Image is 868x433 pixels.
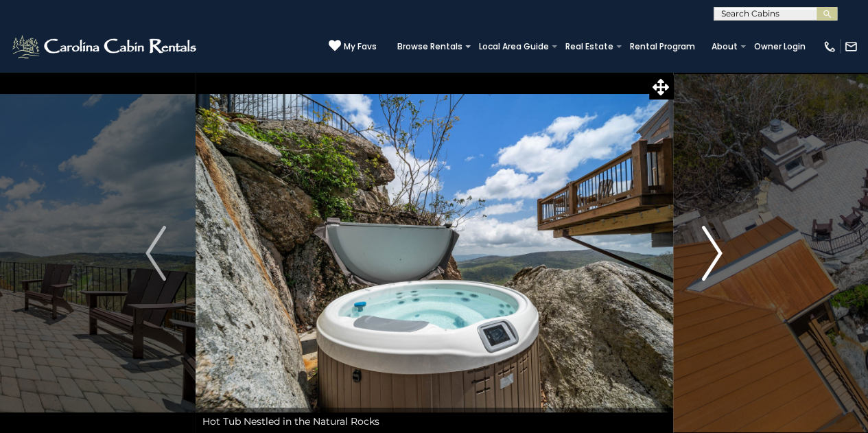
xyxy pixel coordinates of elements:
[390,37,469,56] a: Browse Rentals
[844,40,858,54] img: mail-regular-white.png
[747,37,812,56] a: Owner Login
[344,40,377,53] span: My Favs
[329,39,377,54] a: My Favs
[823,40,836,54] img: phone-regular-white.png
[145,226,166,281] img: arrow
[702,226,723,281] img: arrow
[10,33,200,60] img: White-1-2.png
[559,37,620,56] a: Real Estate
[472,37,556,56] a: Local Area Guide
[705,37,744,56] a: About
[623,37,702,56] a: Rental Program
